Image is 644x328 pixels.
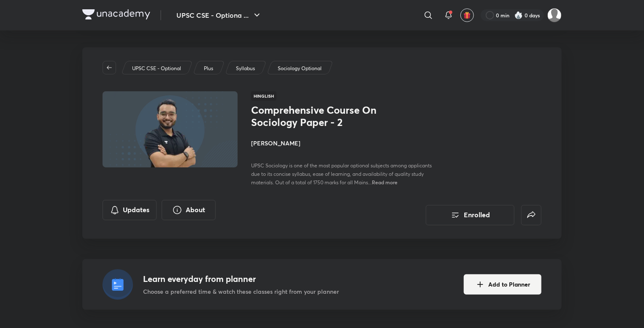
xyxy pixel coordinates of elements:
[514,11,523,19] img: streak
[278,65,322,72] p: Sociology Optional
[143,273,339,285] h4: Learn everyday from planner
[162,200,216,220] button: About
[101,90,239,168] img: Thumbnail
[463,11,471,19] img: avatar
[464,274,541,295] button: Add to Planner
[143,287,339,296] p: Choose a preferred time & watch these classes right from your planner
[521,205,541,225] button: false
[251,104,389,128] h1: Comprehensive Course On Sociology Paper - 2
[251,162,432,186] span: UPSC Sociology is one of the most popular optional subjects among applicants due to its concise s...
[131,65,183,72] a: UPSC CSE - Optional
[203,65,215,72] a: Plus
[235,65,257,72] a: Syllabus
[426,205,514,225] button: Enrolled
[276,65,323,72] a: Sociology Optional
[251,91,276,101] span: Hinglish
[204,65,213,72] p: Plus
[547,8,562,22] img: Rohan Mishra
[372,179,398,186] span: Read more
[460,8,474,22] button: avatar
[103,200,157,220] button: Updates
[82,9,150,22] a: Company Logo
[82,9,150,19] img: Company Logo
[171,7,267,24] button: UPSC CSE - Optiona ...
[251,139,440,148] h4: [PERSON_NAME]
[132,65,181,72] p: UPSC CSE - Optional
[236,65,255,72] p: Syllabus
